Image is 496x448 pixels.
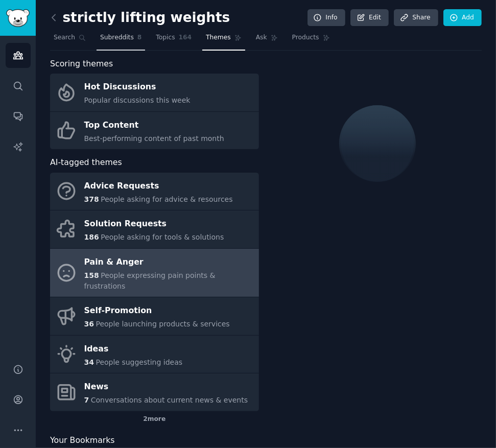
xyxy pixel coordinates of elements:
span: Products [292,33,319,42]
a: Add [443,9,482,27]
span: 36 [84,320,94,328]
img: GummySearch logo [6,9,30,27]
a: Info [308,9,345,27]
a: Products [289,30,334,51]
span: People asking for tools & solutions [101,233,224,241]
a: Edit [350,9,389,27]
div: News [84,379,248,395]
a: Self-Promotion36People launching products & services [50,297,259,335]
a: Topics164 [152,30,195,51]
a: News7Conversations about current news & events [50,373,259,411]
span: 34 [84,358,94,366]
div: Solution Requests [84,216,224,232]
span: Best-performing content of past month [84,134,224,143]
a: Advice Requests378People asking for advice & resources [50,173,259,210]
span: 164 [179,33,192,42]
div: Hot Discussions [84,79,191,96]
div: Advice Requests [84,178,233,194]
span: Search [54,33,75,42]
span: AI-tagged themes [50,156,122,169]
span: 7 [84,396,89,404]
div: Ideas [84,341,183,357]
a: Search [50,30,89,51]
span: Themes [206,33,231,42]
div: Self-Promotion [84,303,230,319]
a: Top ContentBest-performing content of past month [50,112,259,150]
span: Subreddits [100,33,134,42]
span: People expressing pain points & frustrations [84,271,216,290]
a: Subreddits8 [97,30,145,51]
span: 378 [84,195,99,203]
a: Themes [202,30,245,51]
span: People asking for advice & resources [101,195,232,203]
a: Ideas34People suggesting ideas [50,336,259,373]
div: Top Content [84,117,224,133]
span: 186 [84,233,99,241]
span: 8 [137,33,142,42]
a: Ask [252,30,281,51]
a: Share [394,9,438,27]
span: Scoring themes [50,58,113,70]
a: Solution Requests186People asking for tools & solutions [50,210,259,248]
span: People suggesting ideas [96,358,182,366]
div: 2 more [50,411,259,428]
span: Conversations about current news & events [91,396,248,404]
span: Your Bookmarks [50,434,115,447]
a: Pain & Anger158People expressing pain points & frustrations [50,249,259,297]
span: Ask [256,33,267,42]
h2: strictly lifting weights [50,10,230,26]
div: Pain & Anger [84,254,254,270]
span: 158 [84,271,99,279]
span: Popular discussions this week [84,96,191,104]
span: Topics [156,33,175,42]
a: Hot DiscussionsPopular discussions this week [50,74,259,111]
span: People launching products & services [96,320,229,328]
